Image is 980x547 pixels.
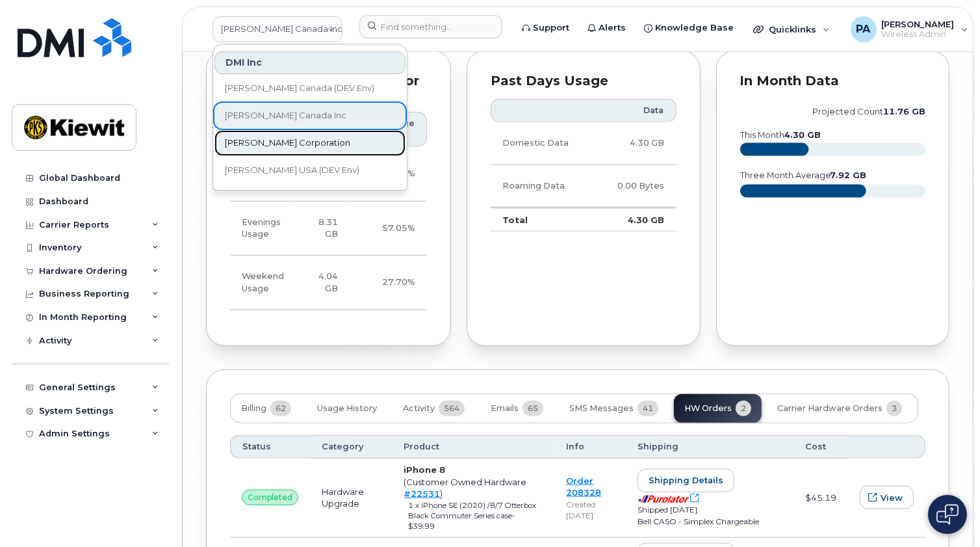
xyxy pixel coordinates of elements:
[404,477,407,487] span: (
[740,130,821,140] text: this month
[241,403,266,414] span: Billing
[359,15,502,38] input: Find something...
[404,441,440,453] span: Product
[886,401,902,416] span: 3
[857,21,871,37] span: PA
[638,516,782,527] div: Bell CASO - Simplex Chargeable
[317,403,377,414] span: Usage History
[638,493,700,503] a: Open shipping details in new tab
[350,202,427,256] td: 57.05%
[599,21,626,34] span: Alerts
[242,441,271,453] span: Status
[740,75,926,88] div: In Month Data
[578,15,635,41] a: Alerts
[883,107,925,116] tspan: 11.76 GB
[310,459,393,537] td: Hardware Upgrade
[655,21,734,34] span: Knowledge Base
[242,490,298,505] div: null&#013;
[225,109,346,122] span: [PERSON_NAME] Canada Inc
[649,474,723,487] span: Shipping details
[882,29,955,40] span: Wireless Admin
[491,403,519,414] span: Emails
[270,401,291,416] span: 62
[842,16,977,42] div: Paul Andrews
[225,164,359,177] span: [PERSON_NAME] USA (DEV Env)
[595,122,676,165] td: 4.30 GB
[248,492,292,503] span: completed
[322,441,363,453] span: Category
[595,207,676,232] td: 4.30 GB
[860,486,914,509] button: View
[522,401,543,416] span: 65
[569,403,634,414] span: SMS Messages
[214,157,406,183] a: [PERSON_NAME] USA (DEV Env)
[439,401,465,416] span: 564
[595,165,676,207] td: 0.00 Bytes
[213,16,342,42] a: Kiewit Canada Inc
[230,202,427,256] tr: Weekdays from 6:00pm to 8:00am
[404,488,441,499] a: #22531
[812,107,925,116] text: projected count
[214,75,406,101] a: [PERSON_NAME] Canada (DEV Env)
[793,459,848,537] td: $45.19
[225,82,374,95] span: [PERSON_NAME] Canada (DEV Env)
[566,441,584,453] span: Info
[296,256,350,310] td: 4.04 GB
[744,16,839,42] div: Quicklinks
[566,475,601,498] a: Order 208328
[230,256,427,310] tr: Friday from 6:00pm to Monday 8:00am
[441,488,443,499] span: )
[296,202,350,256] td: 8.31 GB
[566,499,613,521] div: Created [DATE]
[595,99,676,122] th: Data
[740,170,831,180] text: three month average
[784,130,821,140] tspan: 4.30 GB
[936,504,959,525] img: Open chat
[491,122,595,165] td: Domestic Data
[403,403,435,414] span: Activity
[214,130,406,156] a: [PERSON_NAME] Corporation
[407,477,527,487] span: Customer Owned Hardware
[491,207,595,232] td: Total
[214,103,406,129] a: [PERSON_NAME] Canada Inc
[638,401,658,416] span: 41
[769,24,816,34] span: Quicklinks
[404,464,446,475] strong: iPhone 8
[491,165,595,207] td: Roaming Data
[777,403,883,414] span: Carrier Hardware Orders
[408,500,543,532] div: 1 x iPhone SE (2020) /8/7 Otterbox Black Commuter Series case
[805,441,826,453] span: Cost
[408,511,515,531] span: - $39.99
[638,495,690,503] img: purolator-9dc0d6913a5419968391dc55414bb4d415dd17fc9089aa56d78149fa0af40473.png
[882,19,955,29] span: [PERSON_NAME]
[638,504,782,515] div: Shipped [DATE]
[635,15,743,41] a: Knowledge Base
[230,256,296,310] td: Weekend Usage
[225,137,350,150] span: [PERSON_NAME] Corporation
[830,170,866,180] text: 7.92 GB
[513,15,578,41] a: Support
[638,441,678,453] span: Shipping
[638,469,734,492] button: Shipping details
[881,492,903,504] span: View
[230,202,296,256] td: Evenings Usage
[350,256,427,310] td: 27.70%
[214,51,406,74] div: DMI Inc
[533,21,569,34] span: Support
[491,75,677,88] div: Past Days Usage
